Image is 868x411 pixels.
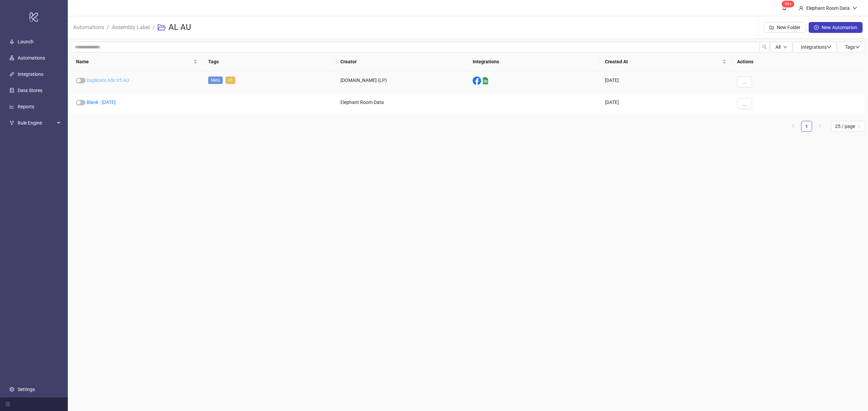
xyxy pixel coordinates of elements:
button: Integrationsdown [793,42,837,52]
a: Automations [18,55,45,61]
a: 1 [802,121,812,131]
span: down [855,45,860,49]
button: New Automation [809,22,863,33]
sup: 1772 [782,1,794,7]
a: Automations [72,23,105,30]
span: plus-circle [814,25,819,30]
span: ... [743,101,747,107]
div: [DATE] [599,93,732,115]
span: Meta [208,77,223,84]
span: down [783,45,787,49]
li: Next Page [815,121,826,132]
li: 1 [801,121,812,132]
button: ... [737,77,752,87]
h3: AL AU [169,22,191,33]
span: folder-add [769,25,774,30]
th: Created At [599,52,732,71]
div: Elephant Room Data [804,4,852,12]
th: Actions [732,52,865,71]
span: ... [743,79,747,85]
a: Reports [18,104,34,109]
span: Name [76,58,192,65]
span: Created At [605,58,721,65]
a: Data Stores [18,88,42,93]
button: left [788,121,798,132]
th: Tags [203,52,335,71]
li: / [107,17,109,38]
span: Integrations [801,44,831,50]
span: menu-fold [5,402,10,407]
span: folder-open [158,23,166,31]
span: search [762,45,767,49]
span: Tags [845,44,860,50]
li: Previous Page [788,121,798,132]
a: Blank - [DATE] [86,100,116,105]
li: / [153,17,155,38]
button: Alldown [770,42,793,52]
a: Integrations [18,71,43,77]
a: Assembly Label [111,23,151,30]
th: Name [71,52,203,71]
span: 25 / page [835,121,861,131]
th: Creator [335,52,467,71]
button: ... [737,99,752,109]
span: All [775,44,781,50]
span: user [799,6,804,10]
span: Rule Engine [18,116,55,130]
span: New Folder [777,25,801,30]
span: bell [782,5,787,10]
span: right [818,124,822,128]
span: down [852,6,857,10]
a: Launch [18,39,34,44]
span: down [827,45,831,49]
th: Integrations [467,52,599,71]
span: New Automation [822,25,857,30]
span: v5 [225,77,235,84]
span: fork [9,121,14,125]
button: New Folder [764,22,806,33]
a: Settings [18,387,35,392]
div: [DATE] [599,71,732,93]
div: [DOMAIN_NAME] (LP) [335,71,467,93]
div: Page Size [831,121,865,132]
button: right [815,121,826,132]
a: Duplicate Ads V5 AU [86,78,129,83]
div: Elephant Room Data [335,93,467,115]
button: Tagsdown [837,42,865,52]
span: left [791,124,795,128]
